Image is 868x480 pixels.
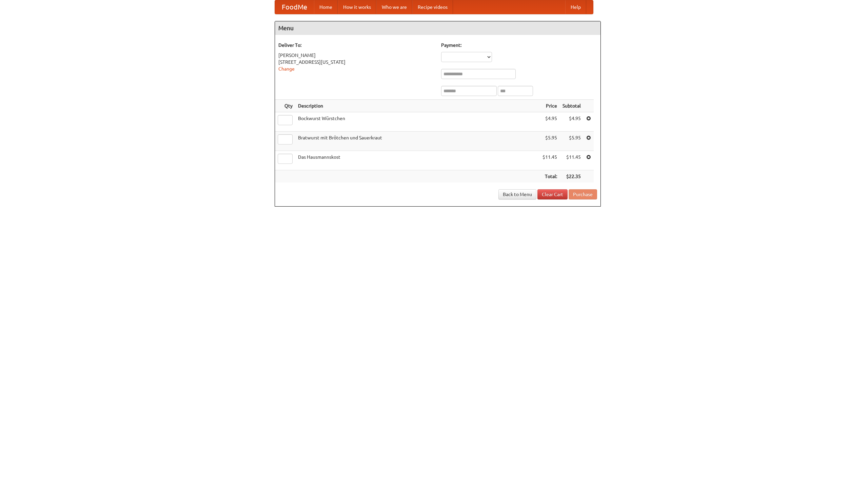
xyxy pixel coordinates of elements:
[275,21,600,35] h4: Menu
[278,59,434,65] div: [STREET_ADDRESS][US_STATE]
[314,0,338,14] a: Home
[540,170,560,183] th: Total:
[560,151,584,170] td: $11.45
[338,0,376,14] a: How it works
[278,52,434,59] div: [PERSON_NAME]
[537,189,568,199] a: Clear Cart
[560,132,584,151] td: $5.95
[540,132,560,151] td: $5.95
[295,132,540,151] td: Bratwurst mit Brötchen und Sauerkraut
[560,170,584,183] th: $22.35
[560,100,584,112] th: Subtotal
[540,151,560,170] td: $11.45
[295,112,540,132] td: Bockwurst Würstchen
[295,100,540,112] th: Description
[540,112,560,132] td: $4.95
[565,0,586,14] a: Help
[441,42,597,49] h5: Payment:
[275,100,295,112] th: Qty
[295,151,540,170] td: Das Hausmannskost
[275,0,314,14] a: FoodMe
[278,42,434,49] h5: Deliver To:
[498,189,536,199] a: Back to Menu
[376,0,412,14] a: Who we are
[560,112,584,132] td: $4.95
[569,189,597,199] button: Purchase
[540,100,560,112] th: Price
[412,0,453,14] a: Recipe videos
[278,66,295,72] a: Change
